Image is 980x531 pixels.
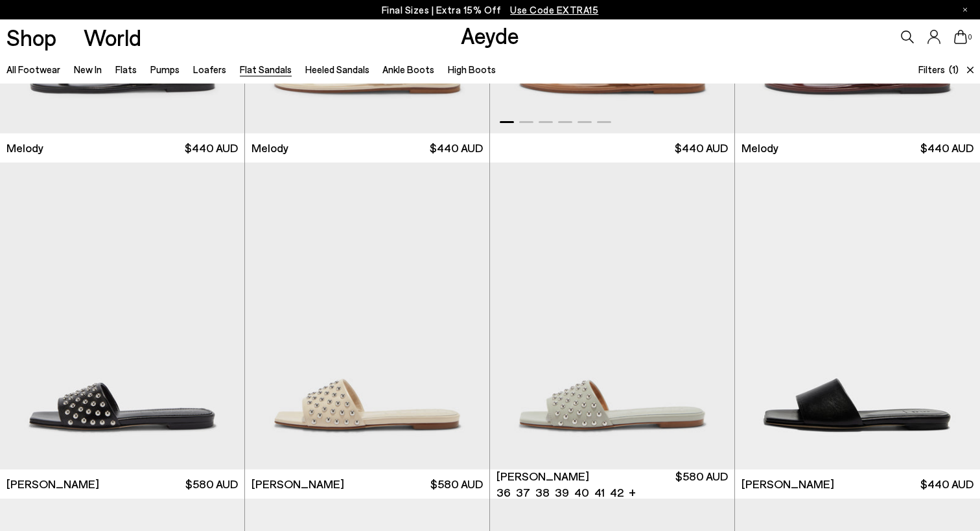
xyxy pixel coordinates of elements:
[448,63,496,75] a: High Boots
[6,476,99,492] span: [PERSON_NAME]
[74,63,102,75] a: New In
[496,484,511,501] li: 36
[735,163,980,469] img: Anna Leather Sandals
[245,163,489,469] img: Anna Studded Leather Sandals
[496,468,589,484] span: [PERSON_NAME]
[305,63,369,75] a: Heeled Sandals
[430,140,483,156] span: $440 AUD
[918,63,945,75] span: Filters
[629,483,636,501] li: +
[240,63,292,75] a: Flat Sandals
[610,484,624,501] li: 42
[741,476,834,492] span: [PERSON_NAME]
[6,26,56,49] a: Shop
[185,476,238,492] span: $580 AUD
[430,476,483,492] span: $580 AUD
[245,133,489,163] a: Melody $440 AUD
[245,163,489,469] a: Next slide Previous slide
[535,484,550,501] li: 38
[382,2,599,18] p: Final Sizes | Extra 15% Off
[461,21,519,49] a: Aeyde
[675,140,728,156] span: $440 AUD
[84,26,141,49] a: World
[510,4,598,16] span: Navigate to /collections/ss25-final-sizes
[251,140,288,156] span: Melody
[967,34,974,41] span: 0
[185,140,238,156] span: $440 AUD
[594,484,605,501] li: 41
[675,468,728,501] span: $580 AUD
[251,476,344,492] span: [PERSON_NAME]
[193,63,226,75] a: Loafers
[490,469,734,499] a: [PERSON_NAME] 36 37 38 39 40 41 42 + $580 AUD
[6,140,43,156] span: Melody
[516,484,530,501] li: 37
[741,140,778,156] span: Melody
[920,140,974,156] span: $440 AUD
[574,484,589,501] li: 40
[150,63,180,75] a: Pumps
[735,469,980,499] a: [PERSON_NAME] $440 AUD
[496,484,620,501] ul: variant
[920,476,974,492] span: $440 AUD
[245,163,489,469] div: 1 / 6
[490,163,734,469] a: Next slide Previous slide
[954,30,967,44] a: 0
[555,484,569,501] li: 39
[490,163,734,469] img: Anna Studded Leather Sandals
[115,63,137,75] a: Flats
[735,133,980,163] a: Melody $440 AUD
[6,63,60,75] a: All Footwear
[949,62,959,77] span: (1)
[382,63,434,75] a: Ankle Boots
[245,469,489,499] a: [PERSON_NAME] $580 AUD
[490,133,734,163] a: $440 AUD
[490,163,734,469] div: 1 / 6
